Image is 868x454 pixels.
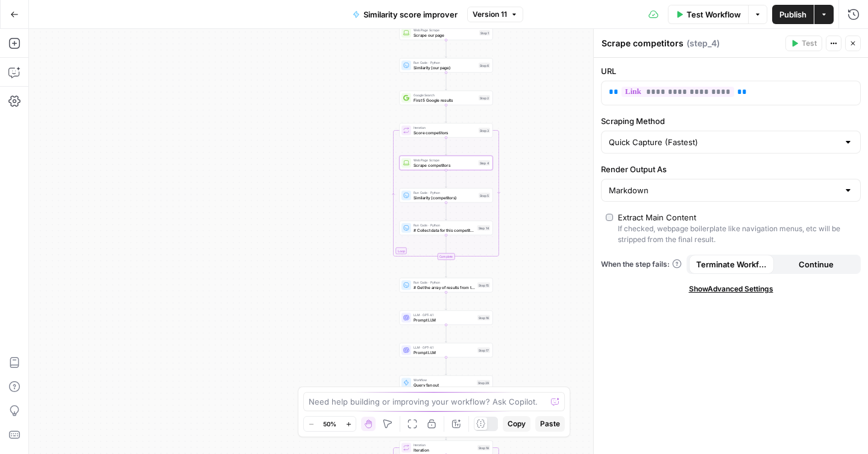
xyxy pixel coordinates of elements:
[414,280,475,285] span: Run Code · Python
[445,105,447,123] g: Edge from step_2 to step_3
[400,58,493,73] div: Run Code · PythonSimilarity (our page)Step 6
[445,138,447,155] g: Edge from step_3 to step_4
[414,382,474,388] span: Query fan out
[477,445,490,450] div: Step 18
[618,223,856,245] div: If checked, webpage boilerplate like navigation menus, etc will be stripped from the final result.
[323,419,336,429] span: 50%
[414,97,476,103] span: First 5 Google results
[438,253,455,260] div: Complete
[414,227,475,233] span: # Collect data for this competitor result = { "url": step_[DOMAIN_NAME], "text": step_4['output']...
[445,73,447,90] g: Edge from step_6 to step_2
[414,284,475,290] span: # Get the array of results from the iteration competitor_data = step_3['output'] # Transform into...
[400,278,493,293] div: Run Code · Python# Get the array of results from the iteration competitor_data = step_3['output']...
[445,293,447,310] g: Edge from step_15 to step_16
[414,158,476,163] span: Web Page Scrape
[414,129,476,135] span: Score competitors
[400,156,493,170] div: Web Page ScrapeScrape competitorsStep 4
[445,325,447,343] g: Edge from step_16 to step_17
[479,193,490,198] div: Step 5
[785,36,822,51] button: Test
[477,225,491,231] div: Step 14
[414,32,477,38] span: Scrape our page
[802,38,817,49] span: Test
[445,260,447,278] g: Edge from step_3-iteration-end to step_15
[400,91,493,105] div: Google SearchFirst 5 Google resultsStep 2
[445,358,447,375] g: Edge from step_17 to step_29
[601,65,861,77] label: URL
[400,188,493,203] div: Run Code · PythonSimilarity (competitors)Step 5
[668,5,748,24] button: Test Workflow
[414,162,476,168] span: Scrape competitors
[473,9,507,20] span: Version 11
[400,221,493,235] div: Run Code · Python# Collect data for this competitor result = { "url": step_[DOMAIN_NAME], "text":...
[445,40,447,58] g: Edge from step_1 to step_6
[400,123,493,138] div: LoopIterationScore competitorsStep 3
[479,128,490,133] div: Step 3
[345,5,465,24] button: Similarity score improver
[606,214,613,221] input: Extract Main ContentIf checked, webpage boilerplate like navigation menus, etc will be stripped f...
[414,223,475,228] span: Run Code · Python
[400,26,493,40] div: Web Page ScrapeScrape our pageStep 1
[477,315,490,320] div: Step 16
[414,93,476,98] span: Google Search
[602,37,684,49] textarea: Scrape competitors
[601,115,861,127] label: Scraping Method
[508,418,526,429] span: Copy
[414,443,475,447] span: Iteration
[363,8,458,20] span: Similarity score improver
[772,5,814,24] button: Publish
[687,8,741,20] span: Test Workflow
[601,259,682,270] a: When the step fails:
[696,258,767,270] span: Terminate Workflow
[400,343,493,358] div: LLM · GPT-4.1Prompt LLMStep 17
[774,255,859,274] button: Continue
[414,317,475,323] span: Prompt LLM
[479,63,490,68] div: Step 6
[479,95,490,101] div: Step 2
[687,37,720,49] span: ( step_4 )
[414,313,475,317] span: LLM · GPT-4.1
[540,418,560,429] span: Paste
[414,345,475,350] span: LLM · GPT-4.1
[414,28,477,33] span: Web Page Scrape
[467,7,523,22] button: Version 11
[400,376,493,390] div: WorkflowQuery fan outStep 29
[479,30,490,36] div: Step 1
[689,284,773,294] span: Show Advanced Settings
[479,160,491,166] div: Step 4
[618,211,696,223] div: Extract Main Content
[400,311,493,325] div: LLM · GPT-4.1Prompt LLMStep 16
[779,8,807,20] span: Publish
[445,203,447,220] g: Edge from step_5 to step_14
[414,378,474,382] span: Workflow
[400,253,493,260] div: Complete
[477,380,490,385] div: Step 29
[414,194,476,201] span: Similarity (competitors)
[414,447,475,453] span: Iteration
[503,416,530,432] button: Copy
[445,170,447,188] g: Edge from step_4 to step_5
[414,190,476,195] span: Run Code · Python
[477,347,490,353] div: Step 17
[445,423,447,440] g: Edge from step_31 to step_18
[799,258,834,270] span: Continue
[414,349,475,355] span: Prompt LLM
[601,163,861,175] label: Render Output As
[414,125,476,130] span: Iteration
[477,282,490,288] div: Step 15
[609,184,838,196] input: Markdown
[609,136,838,148] input: Quick Capture (Fastest)
[535,416,565,432] button: Paste
[414,64,476,70] span: Similarity (our page)
[414,60,476,65] span: Run Code · Python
